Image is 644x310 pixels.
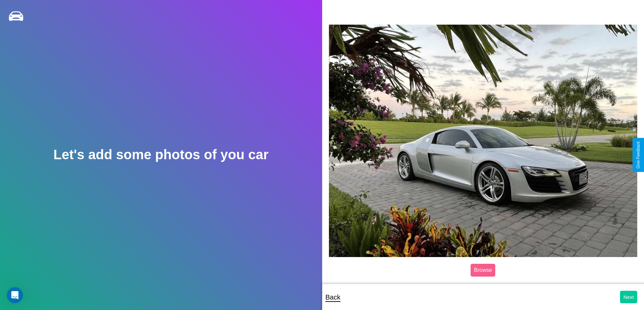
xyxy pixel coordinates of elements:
[7,287,23,303] iframe: Intercom live chat
[636,141,641,169] div: Give Feedback
[326,291,340,303] p: Back
[620,291,637,303] button: Next
[471,264,495,277] label: Browse
[329,25,638,257] img: posted
[53,147,268,162] h2: Let's add some photos of you car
